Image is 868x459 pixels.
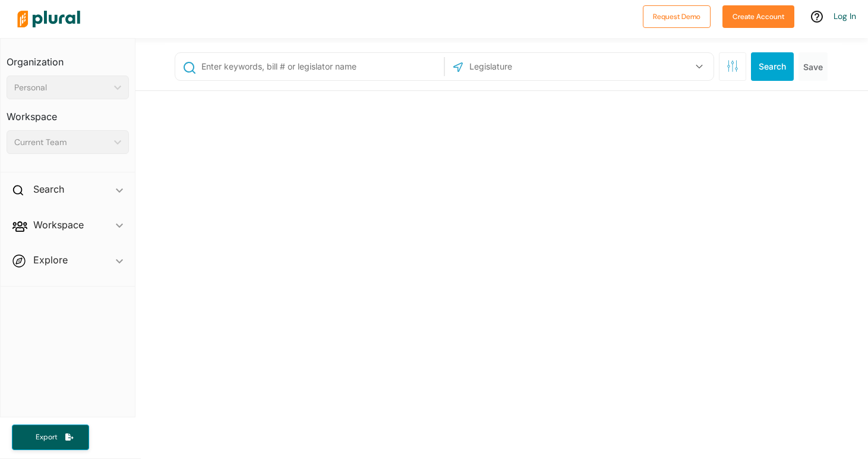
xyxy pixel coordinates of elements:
[798,52,828,81] button: Save
[727,60,738,70] span: Search Filters
[7,99,129,125] h3: Workspace
[14,136,109,149] div: Current Team
[14,81,109,94] div: Personal
[33,183,64,196] h2: Search
[27,432,65,442] span: Export
[722,5,794,28] button: Create Account
[834,11,856,21] a: Log In
[468,55,595,78] input: Legislature
[751,52,794,81] button: Search
[200,55,441,78] input: Enter keywords, bill # or legislator name
[7,45,129,71] h3: Organization
[643,10,711,22] a: Request Demo
[12,425,89,450] button: Export
[643,5,711,28] button: Request Demo
[722,10,794,22] a: Create Account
